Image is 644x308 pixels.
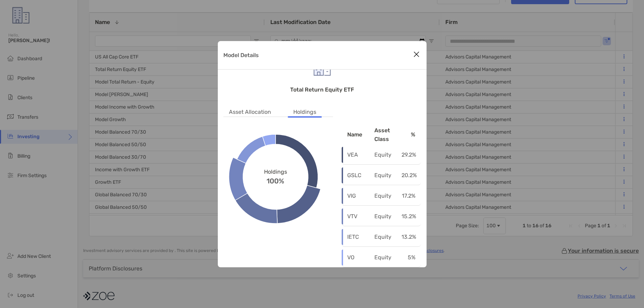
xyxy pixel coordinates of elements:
[401,150,415,159] p: 29.2 %
[347,191,374,200] p: VIG
[288,108,322,117] li: Holdings
[347,253,374,262] p: VO
[347,150,374,159] p: VEA
[374,253,401,262] p: Equity
[374,126,401,143] p: Asset Class
[374,191,401,200] p: Equity
[401,253,415,262] p: 5 %
[223,108,277,117] li: Asset Allocation
[401,171,415,180] p: 20.2 %
[223,51,259,60] p: Model Details
[347,212,374,221] p: VTV
[374,212,401,221] p: Equity
[223,86,421,94] h3: Total Return Equity ETF
[401,191,415,200] p: 17.2 %
[347,232,374,241] p: IETC
[411,49,422,60] button: Close modal
[374,232,401,241] p: Equity
[401,130,415,139] p: %
[218,41,427,267] div: Model Details
[374,150,401,159] p: Equity
[267,175,284,185] span: 100%
[374,171,401,180] p: Equity
[401,212,415,221] p: 15.2 %
[347,171,374,180] p: GSLC
[401,232,415,241] p: 13.2 %
[264,168,287,175] span: Holdings
[347,130,374,139] p: Name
